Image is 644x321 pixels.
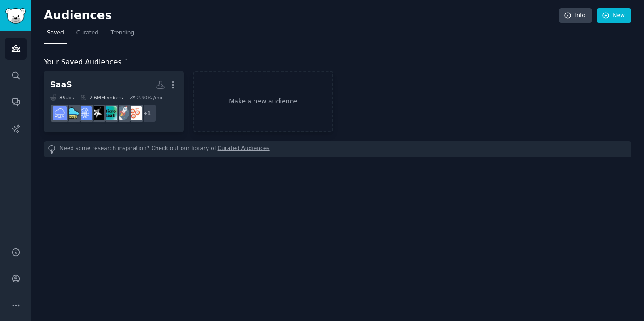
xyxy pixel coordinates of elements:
a: Make a new audience [193,71,333,132]
div: 2.90 % /mo [137,94,162,101]
div: 2.6M Members [80,94,123,101]
span: Curated [76,29,98,37]
img: micro_saas [65,106,79,120]
div: SaaS [50,79,72,90]
div: 8 Sub s [50,94,74,101]
a: Info [559,8,592,23]
a: Curated Audiences [218,145,270,154]
a: New [597,8,631,23]
h2: Audiences [44,9,559,23]
img: GummySearch logo [5,8,26,24]
a: Saved [44,26,67,44]
span: Saved [47,29,64,37]
img: startups [115,106,129,120]
a: SaaS8Subs2.6MMembers2.90% /mo+1GrowthHackingstartupsmicrosaasSaaSMarketingSaaSSalesmicro_saasSaaS [44,71,184,132]
span: Trending [111,29,134,37]
img: SaaSMarketing [90,106,104,120]
div: + 1 [138,104,157,123]
a: Trending [108,26,137,44]
span: Your Saved Audiences [44,57,122,68]
span: 1 [125,58,129,66]
div: Need some research inspiration? Check out our library of [44,141,631,157]
img: microsaas [103,106,117,120]
a: Curated [73,26,102,44]
img: SaaS [53,106,67,120]
img: GrowthHacking [128,106,142,120]
img: SaaSSales [78,106,92,120]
